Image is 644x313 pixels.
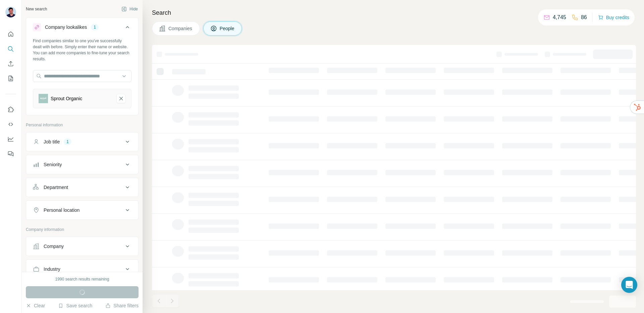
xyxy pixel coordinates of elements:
button: Quick start [5,28,16,40]
img: Sprout Organic-logo [39,94,48,103]
div: Job title [44,138,60,145]
div: Company [44,243,64,250]
div: Industry [44,266,60,272]
div: 1 [64,139,71,145]
div: Sprout Organic [51,95,82,102]
button: Dashboard [5,133,16,145]
div: Company lookalikes [45,24,87,30]
button: Feedback [5,148,16,160]
button: Save search [58,302,92,309]
p: Personal information [26,122,139,128]
div: Seniority [44,161,62,168]
button: Sprout Organic-remove-button [116,94,126,103]
button: My lists [5,72,16,84]
div: New search [26,6,47,12]
h4: Search [152,8,636,17]
button: Use Surfe API [5,118,16,130]
p: Company information [26,227,139,233]
button: Hide [117,4,143,14]
button: Enrich CSV [5,58,16,70]
p: 86 [581,13,587,21]
div: Find companies similar to one you've successfully dealt with before. Simply enter their name or w... [33,38,131,62]
span: People [220,25,235,32]
button: Job title1 [26,134,138,150]
div: 1990 search results remaining [55,276,109,282]
button: Department [26,179,138,195]
div: Open Intercom Messenger [621,277,637,293]
div: Department [44,184,68,191]
button: Share filters [105,302,139,309]
button: Search [5,43,16,55]
div: Personal location [44,207,79,213]
button: Company [26,238,138,254]
button: Clear [26,302,45,309]
button: Use Surfe on LinkedIn [5,104,16,116]
button: Company lookalikes1 [26,19,138,38]
button: Personal location [26,202,138,218]
button: Seniority [26,156,138,173]
div: 1 [91,24,99,30]
img: Avatar [5,7,16,17]
p: 4,745 [553,13,566,21]
button: Industry [26,261,138,277]
span: Companies [168,25,193,32]
button: Buy credits [598,13,629,22]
